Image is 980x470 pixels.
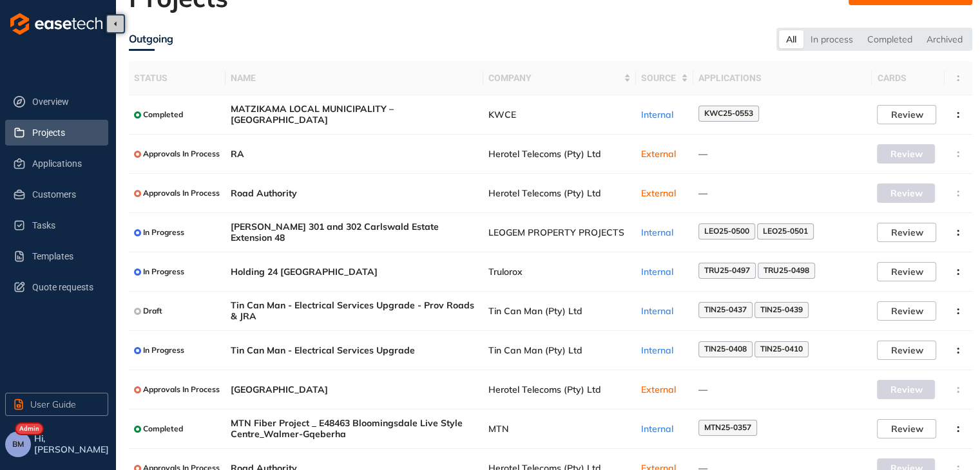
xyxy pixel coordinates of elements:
[10,13,102,35] img: logo
[704,344,747,353] span: TIN25-0408
[488,71,621,85] span: Company
[32,274,98,300] span: Quote requests
[488,267,631,277] span: Trulorox
[231,149,478,160] span: RA
[231,300,478,322] span: Tin Can Man - Electrical Services Upgrade - Prov Roads & JRA
[636,61,693,95] th: Source
[877,419,936,438] button: Review
[877,223,936,242] button: Review
[32,151,98,176] span: Applications
[641,109,688,120] div: Internal
[34,433,111,455] span: Hi, [PERSON_NAME]
[30,397,76,411] span: User Guide
[129,61,226,95] th: Status
[32,120,98,146] span: Projects
[231,384,478,395] span: [GEOGRAPHIC_DATA]
[890,265,923,279] span: Review
[488,188,631,199] span: Herotel Telecoms (Pty) Ltd
[488,384,631,395] span: Herotel Telecoms (Pty) Ltd
[919,30,970,48] div: Archived
[779,30,803,48] div: All
[890,343,923,357] span: Review
[704,266,750,275] span: TRU25-0497
[872,61,945,95] th: Cards
[760,305,803,314] span: TIN25-0439
[877,262,936,281] button: Review
[877,301,936,321] button: Review
[12,440,24,449] span: BM
[693,61,872,95] th: Applications
[641,384,688,395] div: External
[231,267,478,277] span: Holding 24 [GEOGRAPHIC_DATA]
[143,346,184,355] span: In Progress
[488,109,631,120] span: KWCE
[704,305,747,314] span: TIN25-0437
[226,61,483,95] th: Name
[488,149,631,160] span: Herotel Telecoms (Pty) Ltd
[698,188,707,199] span: —
[704,227,749,236] span: LEO25-0500
[5,393,108,416] button: User Guide
[890,225,923,240] span: Review
[143,424,183,433] span: Completed
[32,212,98,238] span: Tasks
[488,306,631,317] span: Tin Can Man (Pty) Ltd
[641,149,688,160] div: External
[32,182,98,207] span: Customers
[231,418,478,440] span: MTN Fiber Project _ E48463 Bloomingsdale Live Style Centre_Walmer-Gqeberha
[32,243,98,269] span: Templates
[698,384,707,395] span: —
[143,110,183,119] span: Completed
[5,431,31,457] button: BM
[760,344,803,353] span: TIN25-0410
[860,30,919,48] div: Completed
[231,188,478,199] span: Road Authority
[488,227,631,238] span: LEOGEM PROPERTY PROJECTS
[698,149,707,160] span: —
[143,306,162,315] span: Draft
[488,345,631,356] span: Tin Can Man (Pty) Ltd
[32,89,98,115] span: Overview
[231,221,478,243] span: [PERSON_NAME] 301 and 302 Carlswald Estate Extension 48
[641,267,688,277] div: Internal
[803,30,860,48] div: In process
[143,267,184,276] span: In Progress
[129,31,173,47] div: Outgoing
[890,108,923,122] span: Review
[641,306,688,317] div: Internal
[763,227,808,236] span: LEO25-0501
[877,105,936,124] button: Review
[641,71,678,85] span: Source
[764,266,809,275] span: TRU25-0498
[143,189,220,198] span: Approvals In Process
[143,385,220,394] span: Approvals In Process
[641,345,688,356] div: Internal
[890,422,923,436] span: Review
[704,109,753,118] span: KWC25-0553
[488,424,631,435] span: MTN
[877,341,936,360] button: Review
[641,424,688,435] div: Internal
[704,423,751,432] span: MTN25-0357
[483,61,636,95] th: Company
[890,304,923,318] span: Review
[641,227,688,238] div: Internal
[231,345,478,356] span: Tin Can Man - Electrical Services Upgrade
[231,104,478,126] span: MATZIKAMA LOCAL MUNICIPALITY – [GEOGRAPHIC_DATA]
[143,228,184,237] span: In Progress
[641,188,688,199] div: External
[143,149,220,158] span: Approvals In Process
